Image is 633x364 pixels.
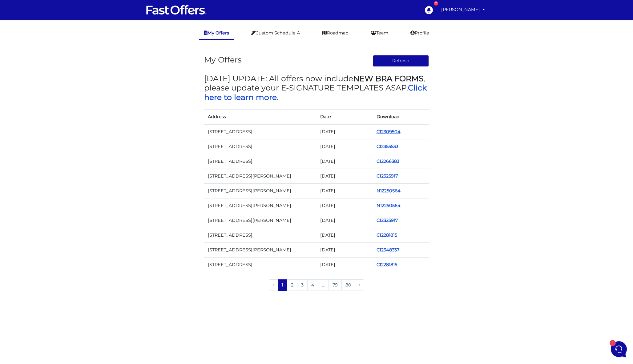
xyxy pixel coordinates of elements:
[278,279,287,290] span: 1
[377,262,397,267] a: C12281815
[405,27,434,39] a: Profile
[316,198,373,213] td: [DATE]
[107,52,113,58] span: 2
[377,173,398,179] a: C12325917
[43,198,81,212] button: 1Messages
[316,228,373,243] td: [DATE]
[101,44,113,50] p: [DATE]
[377,203,401,208] a: N12250564
[377,158,399,164] a: C12266383
[204,55,241,64] h3: My Offers
[439,4,487,16] a: [PERSON_NAME]
[5,198,43,212] button: Home
[316,124,373,139] td: [DATE]
[77,87,113,92] a: Open Help Center
[204,213,316,228] td: [STREET_ADDRESS][PERSON_NAME]
[10,63,113,75] button: Start a Conversation
[204,74,429,102] h3: [DATE] UPDATE: All offers now include , please update your E-SIGNATURE TEMPLATES ASAP.
[269,279,278,291] li: « Previous
[297,279,308,290] a: 3
[317,27,353,39] a: Roadmap
[204,124,316,139] td: [STREET_ADDRESS]
[204,83,427,102] a: Click here to learn more.
[246,27,305,39] a: Custom Schedule A
[316,139,373,154] td: [DATE]
[377,129,401,134] a: C12309504
[329,279,342,290] a: 79
[80,198,118,212] button: Help
[10,34,50,39] span: Your Conversations
[377,188,401,194] a: N12250564
[44,66,86,71] span: Start a Conversation
[377,144,398,149] a: C12355533
[62,197,66,201] span: 1
[316,169,373,183] td: [DATE]
[316,213,373,228] td: [DATE]
[434,1,438,6] div: 7
[204,228,316,243] td: [STREET_ADDRESS]
[14,101,101,107] input: Search for an Article...
[26,44,98,50] span: Fast Offers Support
[95,206,103,212] p: Help
[316,258,373,272] td: [DATE]
[99,34,113,39] a: See all
[18,206,29,212] p: Home
[10,87,42,92] span: Find an Answer
[366,27,393,39] a: Team
[377,218,398,223] a: C12325917
[204,243,316,258] td: [STREET_ADDRESS][PERSON_NAME]
[341,279,355,290] a: 80
[316,183,373,198] td: [DATE]
[373,55,429,67] button: Refresh
[377,232,397,238] a: C12281815
[204,198,316,213] td: [STREET_ADDRESS][PERSON_NAME]
[421,3,436,17] a: 7
[355,279,364,290] a: Next »
[53,206,71,212] p: Messages
[307,279,318,290] a: 4
[287,279,297,290] a: 2
[26,52,98,58] p: You: Always! [PERSON_NAME] Royal LePage Connect Realty, Brokerage C: [PHONE_NUMBER] | O: [PHONE_N...
[204,154,316,169] td: [STREET_ADDRESS]
[316,243,373,258] td: [DATE]
[5,5,103,25] h2: Hello [PERSON_NAME] 👋
[377,247,399,253] a: C12348337
[204,183,316,198] td: [STREET_ADDRESS][PERSON_NAME]
[199,27,234,40] a: My Offers
[204,139,316,154] td: [STREET_ADDRESS]
[373,109,429,124] th: Download
[204,169,316,183] td: [STREET_ADDRESS][PERSON_NAME]
[204,258,316,272] td: [STREET_ADDRESS]
[7,42,116,60] a: Fast Offers SupportYou:Always! [PERSON_NAME] Royal LePage Connect Realty, Brokerage C: [PHONE_NUM...
[610,340,628,358] iframe: Customerly Messenger Launcher
[316,154,373,169] td: [DATE]
[316,109,373,124] th: Date
[204,109,316,124] th: Address
[10,45,22,57] img: dark
[353,74,423,83] strong: NEW BRA FORMS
